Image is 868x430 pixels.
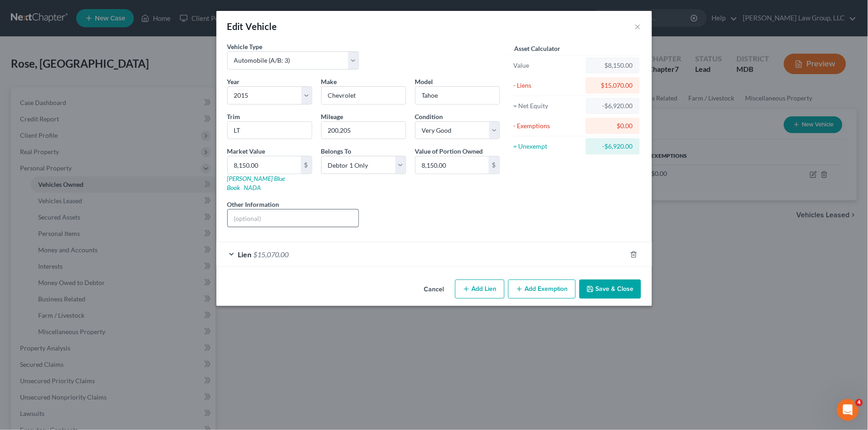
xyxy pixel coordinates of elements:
div: - Exemptions [514,121,582,130]
input: 0.00 [228,156,301,174]
label: Year [227,77,240,86]
input: ex. Altima [416,87,500,104]
button: Add Exemption [508,280,576,299]
div: $ [301,156,312,174]
div: Value [514,61,582,70]
label: Mileage [321,112,343,121]
input: ex. Nissan [322,87,406,104]
div: - Liens [514,81,582,90]
label: Trim [227,112,240,121]
span: Lien [238,250,252,259]
div: -$6,920.00 [593,101,633,110]
label: Vehicle Type [227,42,263,51]
div: = Unexempt [514,142,582,151]
div: $8,150.00 [593,61,633,70]
span: Belongs To [321,147,352,155]
div: $0.00 [593,121,633,130]
span: Make [321,78,337,85]
div: Edit Vehicle [227,20,277,33]
label: Market Value [227,146,265,156]
label: Condition [415,112,443,121]
iframe: Intercom live chat [837,399,859,421]
button: × [635,21,641,32]
label: Value of Portion Owned [415,146,483,156]
div: -$6,920.00 [593,142,633,151]
input: (optional) [228,210,359,227]
button: Cancel [417,280,451,299]
label: Asset Calculator [515,44,561,53]
a: [PERSON_NAME] Blue Book [227,175,285,191]
a: NADA [244,184,261,191]
input: 0.00 [416,156,489,174]
div: $15,070.00 [593,81,633,90]
button: Add Lien [455,280,505,299]
button: Save & Close [579,280,641,299]
span: $15,070.00 [254,250,289,259]
label: Other Information [227,200,280,209]
input: ex. LS, LT, etc [228,122,312,139]
div: = Net Equity [514,101,582,110]
span: 4 [856,399,863,406]
div: $ [489,156,500,174]
input: -- [322,122,406,139]
label: Model [415,77,433,86]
